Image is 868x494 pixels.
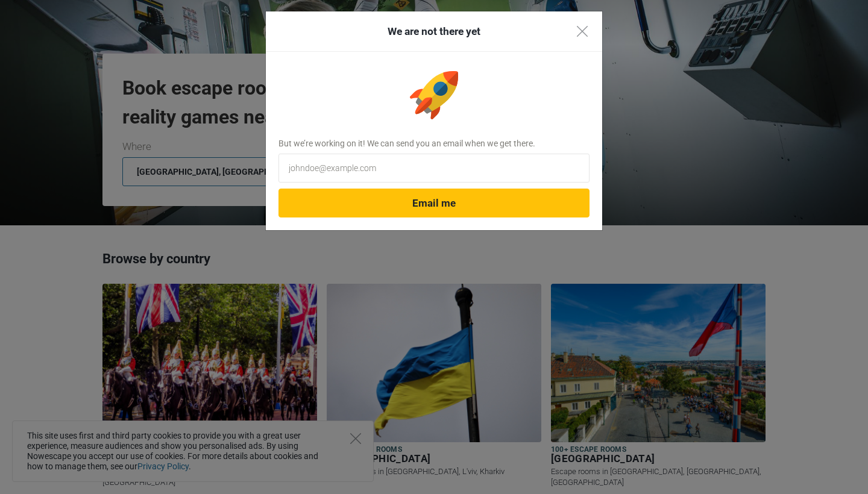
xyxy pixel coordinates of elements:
div: But we’re working on it! We can send you an email when we get there. [278,137,590,150]
button: Email me [278,189,590,217]
span: Close [577,26,588,37]
h3: We are not there yet [278,23,590,39]
img: close [577,26,588,37]
input: johndoe@example.com [278,154,590,183]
